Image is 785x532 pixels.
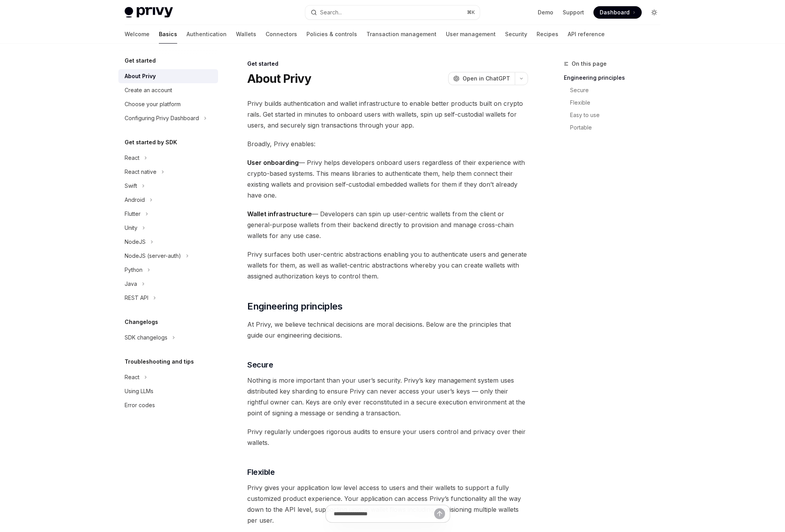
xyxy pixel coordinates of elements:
button: NodeJS (server-auth) [118,249,218,263]
button: React [118,370,218,384]
a: Choose your platform [118,97,218,111]
button: Java [118,277,218,291]
a: Wallets [236,25,256,44]
span: At Privy, we believe technical decisions are moral decisions. Below are the principles that guide... [247,319,528,341]
span: Broadly, Privy enables: [247,138,528,149]
button: Send message [434,508,445,519]
a: Policies & controls [306,25,357,44]
a: Flexible [564,96,667,109]
img: light logo [125,7,173,18]
div: Create an account [125,86,172,95]
a: Transaction management [366,25,437,44]
a: API reference [568,25,605,44]
a: Portable [564,121,667,134]
a: Easy to use [564,109,667,121]
strong: User onboarding [247,159,299,166]
button: SDK changelogs [118,331,218,345]
div: React [125,373,139,382]
a: About Privy [118,69,218,83]
a: Demo [538,9,553,16]
a: Dashboard [593,6,642,19]
a: Create an account [118,83,218,97]
span: Privy surfaces both user-centric abstractions enabling you to authenticate users and generate wal... [247,249,528,282]
a: Support [563,9,584,16]
a: User management [446,25,496,44]
h5: Troubleshooting and tips [125,357,194,366]
h5: Get started [125,56,156,65]
a: Connectors [266,25,297,44]
div: Get started [247,60,528,68]
div: Android [125,195,145,205]
button: Unity [118,221,218,235]
span: Nothing is more important than your user’s security. Privy’s key management system uses distribut... [247,375,528,418]
div: Flutter [125,209,141,219]
h5: Changelogs [125,317,158,327]
span: ⌘ K [467,9,475,16]
a: Secure [564,84,667,96]
div: NodeJS (server-auth) [125,251,181,261]
div: Unity [125,223,137,233]
div: Python [125,265,143,275]
button: Search...⌘K [305,5,480,19]
span: — Privy helps developers onboard users regardless of their experience with crypto-based systems. ... [247,157,528,201]
button: Python [118,263,218,277]
strong: Wallet infrastructure [247,210,312,218]
div: Error codes [125,401,155,410]
input: Ask a question... [334,505,434,522]
div: Using LLMs [125,387,153,396]
a: Error codes [118,398,218,412]
div: Search... [320,8,342,17]
div: Configuring Privy Dashboard [125,114,199,123]
span: Privy gives your application low level access to users and their wallets to support a fully custo... [247,482,528,526]
a: Recipes [537,25,558,44]
div: React [125,153,139,163]
button: React native [118,165,218,179]
button: Flutter [118,207,218,221]
a: Welcome [125,25,150,44]
div: SDK changelogs [125,333,167,342]
button: Toggle dark mode [648,6,660,19]
div: About Privy [125,72,156,81]
span: Flexible [247,467,275,478]
span: Privy builds authentication and wallet infrastructure to enable better products built on crypto r... [247,98,528,131]
span: On this page [572,59,607,68]
div: React native [125,167,157,177]
div: REST API [125,293,148,303]
span: Privy regularly undergoes rigorous audits to ensure your users control and privacy over their wal... [247,426,528,448]
h1: About Privy [247,72,311,86]
div: NodeJS [125,237,146,247]
a: Basics [159,25,177,44]
div: Choose your platform [125,100,181,109]
button: REST API [118,291,218,305]
span: Open in ChatGPT [463,75,510,82]
button: Android [118,193,218,207]
button: Open in ChatGPT [448,72,515,85]
button: Configuring Privy Dashboard [118,111,218,125]
a: Engineering principles [564,72,667,84]
a: Authentication [187,25,227,44]
div: Swift [125,181,137,191]
a: Security [505,25,527,44]
button: NodeJS [118,235,218,249]
span: Dashboard [600,9,630,16]
span: Engineering principles [247,300,342,313]
button: React [118,151,218,165]
a: Using LLMs [118,384,218,398]
span: Secure [247,359,273,370]
div: Java [125,279,137,289]
button: Swift [118,179,218,193]
h5: Get started by SDK [125,138,177,147]
span: — Developers can spin up user-centric wallets from the client or general-purpose wallets from the... [247,208,528,241]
